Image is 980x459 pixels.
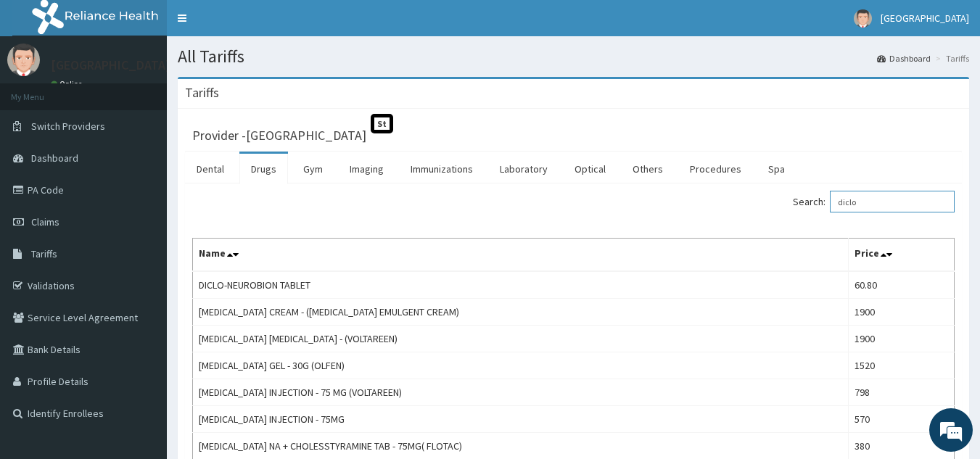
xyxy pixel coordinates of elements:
td: 798 [848,379,954,406]
th: Name [193,239,849,272]
a: Drugs [239,154,288,184]
a: Imaging [338,154,395,184]
td: 1900 [848,326,954,352]
td: 570 [848,406,954,433]
a: Spa [757,154,796,184]
span: Claims [31,215,59,228]
td: [MEDICAL_DATA] INJECTION - 75MG [193,406,849,433]
div: Chat with us now [75,81,244,100]
img: User Image [854,9,872,28]
a: Laboratory [488,154,559,184]
a: Procedures [678,154,753,184]
img: d_794563401_company_1708531726252_794563401 [27,73,59,109]
img: User Image [7,44,40,76]
textarea: Type your message and hit 'Enter' [7,305,276,356]
input: Search: [830,191,955,212]
span: Dashboard [31,152,78,165]
a: Others [621,154,675,184]
p: [GEOGRAPHIC_DATA] [51,59,170,72]
td: [MEDICAL_DATA] [MEDICAL_DATA] - (VOLTAREEN) [193,326,849,352]
span: Tariffs [31,247,57,260]
a: Optical [563,154,617,184]
a: Dashboard [877,52,931,65]
span: St [371,114,393,133]
span: Switch Providers [31,120,105,133]
td: 1520 [848,352,954,379]
span: We're online! [84,137,200,284]
td: [MEDICAL_DATA] GEL - 30G (OLFEN) [193,352,849,379]
a: Immunizations [399,154,485,184]
a: Online [51,79,86,89]
td: 60.80 [848,271,954,299]
h3: Provider - [GEOGRAPHIC_DATA] [192,129,366,142]
td: [MEDICAL_DATA] INJECTION - 75 MG (VOLTAREEN) [193,379,849,406]
td: DICLO-NEUROBION TABLET [193,271,849,299]
h1: All Tariffs [178,47,969,66]
div: Minimize live chat window [238,7,273,42]
label: Search: [793,191,955,212]
td: 1900 [848,299,954,326]
a: Gym [292,154,334,184]
h3: Tariffs [185,86,219,99]
li: Tariffs [932,52,969,65]
td: [MEDICAL_DATA] CREAM - ([MEDICAL_DATA] EMULGENT CREAM) [193,299,849,326]
th: Price [848,239,954,272]
a: Dental [185,154,236,184]
span: [GEOGRAPHIC_DATA] [881,12,969,25]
